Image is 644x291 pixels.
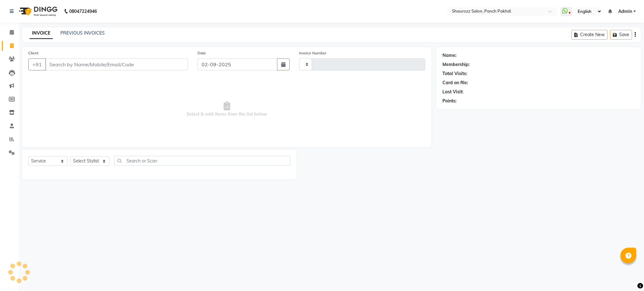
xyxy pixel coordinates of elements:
div: Name: [442,52,457,59]
input: Search or Scan [114,156,290,166]
span: Select & add items from the list below [28,78,425,141]
div: Points: [442,98,457,104]
button: Create New [571,30,608,40]
button: +91 [28,58,46,70]
b: 08047224946 [69,3,97,20]
div: Total Visits: [442,70,467,77]
a: INVOICE [30,28,53,39]
label: Date [197,50,206,56]
label: Invoice Number [299,50,326,56]
div: Last Visit: [442,89,464,95]
label: Client [28,50,38,56]
div: Card on file: [442,80,468,86]
a: PREVIOUS INVOICES [60,30,105,36]
div: Membership: [442,61,470,68]
img: logo [16,3,59,20]
input: Search by Name/Mobile/Email/Code [45,58,188,70]
button: Save [610,30,632,40]
span: Admin [618,8,632,15]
